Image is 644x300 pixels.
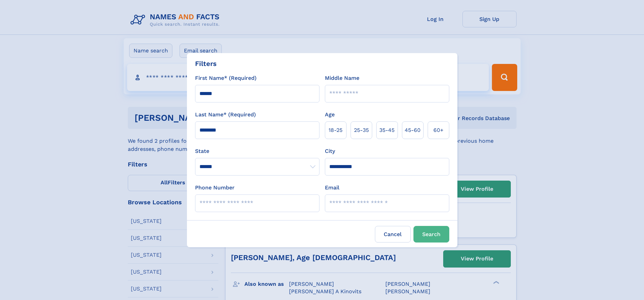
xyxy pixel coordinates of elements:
button: Search [413,226,449,243]
label: City [325,147,335,155]
label: Email [325,184,339,192]
label: Phone Number [195,184,235,192]
div: Filters [195,59,217,69]
span: 35‑45 [379,126,395,134]
label: Age [325,111,335,119]
label: Last Name* (Required) [195,111,256,119]
label: Middle Name [325,74,359,82]
span: 45‑60 [405,126,421,134]
label: First Name* (Required) [195,74,257,82]
span: 60+ [433,126,444,134]
label: Cancel [375,226,411,243]
span: 18‑25 [329,126,342,134]
span: 25‑35 [354,126,369,134]
label: State [195,147,319,155]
